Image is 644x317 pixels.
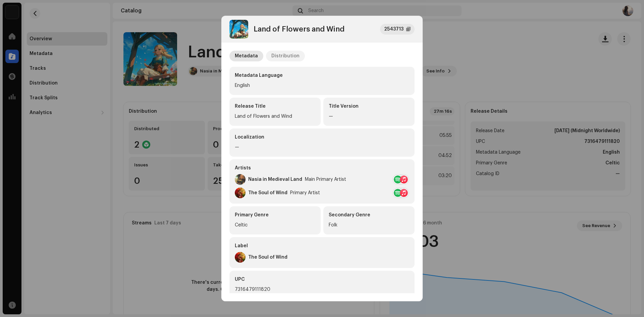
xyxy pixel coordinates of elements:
div: Nasia in Medieval Land [248,177,302,182]
div: Metadata Language [235,72,409,79]
img: 42a8a834-8b0b-491a-abc6-e9885e4173a1 [235,252,246,263]
div: Celtic [235,221,315,229]
div: Folk [329,221,409,229]
img: 69d8f0a5-8aca-4fe2-a6a5-3e524140d0e8 [235,174,246,185]
div: — [235,143,409,151]
div: Distribution [271,51,300,61]
div: Primary Artist [290,190,320,196]
div: Localization [235,134,409,141]
div: UPC [235,276,409,283]
img: 7864345f-7bdd-4989-80ab-4ebe78c654e3 [229,20,248,39]
div: — [329,112,409,120]
div: Main Primary Artist [305,177,346,182]
div: The Soul of Wind [248,255,287,260]
div: Release Title [235,103,315,110]
div: English [235,82,409,90]
div: Title Version [329,103,409,110]
img: 07fbd363-0168-485c-b34f-1e962fee0066 [235,188,246,198]
div: Primary Genre [235,212,315,218]
div: Secondary Genre [329,212,409,218]
div: 2543713 [384,25,404,33]
div: The Soul of Wind [248,190,287,196]
div: Land of Flowers and Wind [235,112,315,120]
div: Label [235,243,409,249]
div: Metadata [235,51,258,61]
div: Land of Flowers and Wind [254,25,344,33]
div: 7316479111820 [235,285,409,294]
div: Artists [235,165,409,171]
